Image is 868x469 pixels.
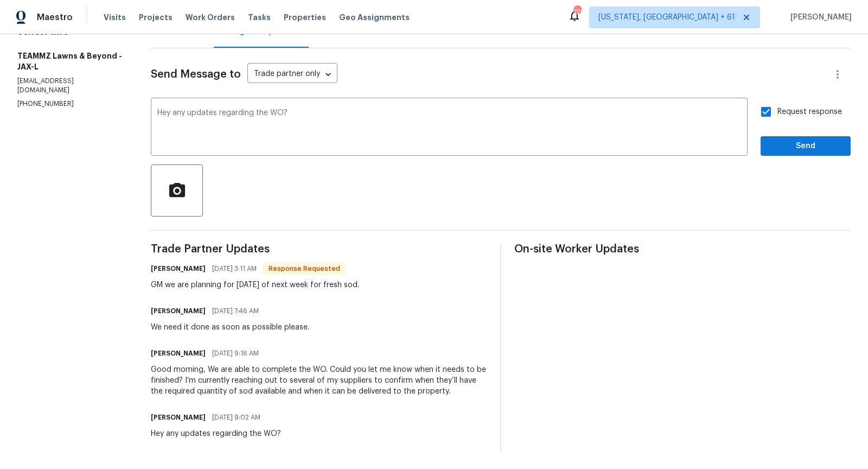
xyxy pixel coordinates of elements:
div: We need it done as soon as possible please. [151,322,309,333]
button: Send [761,136,851,156]
span: Trade Partner Updates [151,244,487,255]
span: Send Message to [151,69,241,80]
span: Tasks [248,14,271,21]
h6: [PERSON_NAME] [151,412,206,423]
span: [DATE] 9:02 AM [212,412,260,423]
h6: [PERSON_NAME] [151,306,206,316]
span: Send [769,140,842,153]
span: [PERSON_NAME] [786,12,852,23]
p: [EMAIL_ADDRESS][DOMAIN_NAME] [17,77,125,95]
span: On-site Worker Updates [514,244,851,255]
h6: [PERSON_NAME] [151,263,206,274]
span: Geo Assignments [339,12,410,23]
div: GM we are planning for [DATE] of next week for fresh sod. [151,280,359,290]
div: Good morning, We are able to complete the WO. Could you let me know when it needs to be finished?... [151,364,487,397]
div: Trade partner only [247,66,337,84]
span: Request response [777,106,842,118]
h5: TEAMMZ Lawns & Beyond - JAX-L [17,50,125,72]
span: Visits [104,12,126,23]
span: [US_STATE], [GEOGRAPHIC_DATA] + 61 [598,12,735,23]
span: [DATE] 9:16 AM [212,348,259,359]
p: [PHONE_NUMBER] [17,99,125,109]
span: Work Orders [186,12,235,23]
span: Maestro [37,12,73,23]
span: Response Requested [264,263,344,274]
span: Projects [139,12,173,23]
span: [DATE] 7:46 AM [212,306,259,316]
span: Properties [284,12,326,23]
textarea: Hey any updates regarding the WO? [157,109,741,147]
div: 725 [573,7,581,17]
h6: [PERSON_NAME] [151,348,206,359]
div: Hey any updates regarding the WO? [151,428,281,439]
span: [DATE] 3:11 AM [212,263,257,274]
